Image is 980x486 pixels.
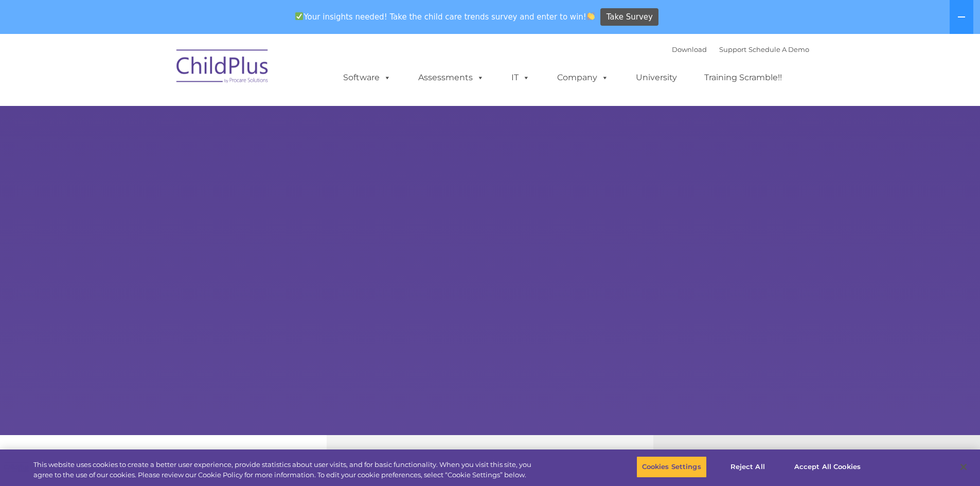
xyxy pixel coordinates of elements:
font: | [672,45,809,53]
button: Close [952,456,975,478]
a: Take Survey [600,8,658,26]
button: Cookies Settings [636,456,707,478]
a: Schedule A Demo [749,45,809,53]
span: Phone number [143,110,187,118]
a: Assessments [408,67,494,88]
span: Take Survey [607,8,653,26]
a: University [626,67,687,88]
img: 👏 [587,12,595,20]
a: Company [547,67,619,88]
button: Accept All Cookies [789,456,866,478]
a: Support [719,45,746,53]
img: ChildPlus by Procare Solutions [171,42,274,94]
img: ✅ [295,12,303,20]
span: Your insights needed! Take the child care trends survey and enter to win! [291,7,599,27]
a: Training Scramble!! [694,67,792,88]
span: Last name [143,68,174,76]
a: Download [672,45,707,53]
a: Software [333,67,401,88]
div: This website uses cookies to create a better user experience, provide statistics about user visit... [33,460,539,480]
button: Reject All [716,456,780,478]
a: IT [501,67,540,88]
